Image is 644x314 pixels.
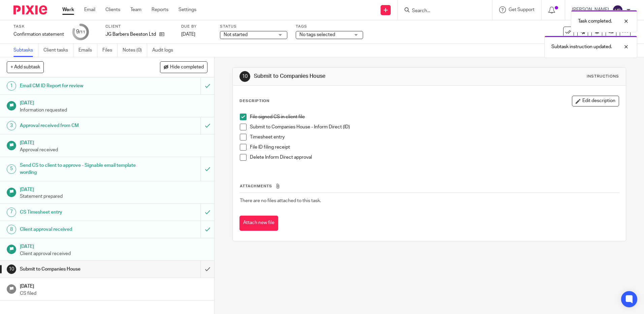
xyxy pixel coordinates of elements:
[20,193,208,200] p: Statement prepared
[160,61,207,73] button: Hide completed
[7,208,16,217] div: 7
[105,6,120,13] a: Clients
[20,98,208,106] h1: [DATE]
[102,44,118,57] a: Files
[239,216,278,231] button: Attach new file
[7,164,16,174] div: 5
[572,96,619,106] button: Edit description
[20,81,136,91] h1: Email CM ID Report for review
[179,6,196,13] a: Settings
[76,28,85,36] div: 9
[20,121,136,131] h1: Approval received from CM
[20,147,208,153] p: Approval received
[13,24,64,29] label: Task
[7,81,16,91] div: 1
[20,290,208,297] p: CS filed
[152,44,178,57] a: Audit logs
[105,24,173,29] label: Client
[612,5,623,15] img: svg%3E
[250,154,618,161] p: Delete Inform Direct approval
[43,44,73,57] a: Client tasks
[105,31,156,38] p: JG Barbers Beeston Ltd
[20,250,208,257] p: Client approval received
[13,31,64,38] div: Confirmation statement
[13,5,47,14] img: Pixie
[7,121,16,130] div: 3
[254,73,444,80] h1: Submit to Companies House
[20,224,136,234] h1: Client approval received
[181,32,195,37] span: [DATE]
[578,18,612,25] p: Task completed.
[250,144,618,151] p: File ID filing receipt
[20,242,208,250] h1: [DATE]
[152,6,168,13] a: Reports
[13,44,38,57] a: Subtasks
[20,107,208,114] p: Information requested
[587,74,619,79] div: Instructions
[130,6,141,13] a: Team
[62,6,74,13] a: Work
[79,30,85,34] small: /11
[239,98,269,104] p: Description
[299,32,335,37] span: No tags selected
[224,32,248,37] span: Not started
[7,61,44,73] button: + Add subtask
[20,185,208,193] h1: [DATE]
[7,225,16,234] div: 8
[250,134,618,140] p: Timesheet entry
[84,6,95,13] a: Email
[240,184,272,188] span: Attachments
[170,65,204,70] span: Hide completed
[123,44,147,57] a: Notes (0)
[239,71,250,82] div: 10
[20,207,136,217] h1: CS Timesheet entry
[296,24,363,29] label: Tags
[20,160,136,178] h1: Send CS to client to approve - Signable email template wording
[240,198,321,203] span: There are no files attached to this task.
[7,264,16,274] div: 10
[181,24,212,29] label: Due by
[220,24,287,29] label: Status
[78,44,97,57] a: Emails
[20,281,208,290] h1: [DATE]
[250,124,618,130] p: Submit to Companies House - Inform Direct (ID)
[20,264,136,274] h1: Submit to Companies House
[250,114,618,120] p: File signed CS in client file
[551,43,612,50] p: Subtask instruction updated.
[20,138,208,146] h1: [DATE]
